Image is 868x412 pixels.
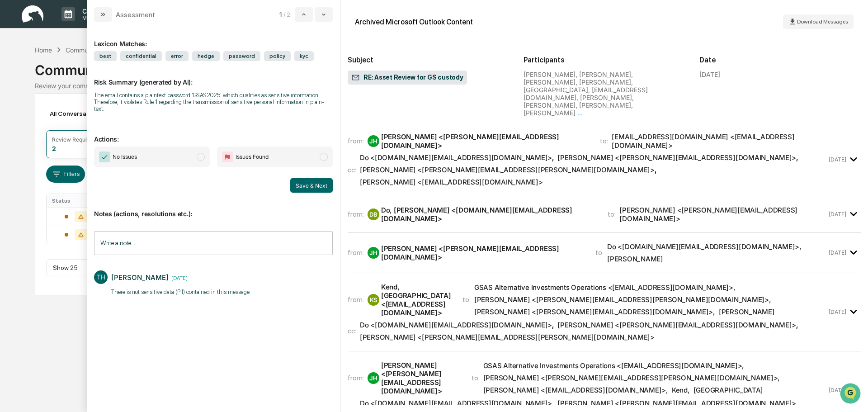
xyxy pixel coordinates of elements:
div: [PERSON_NAME] <[PERSON_NAME][EMAIL_ADDRESS][DOMAIN_NAME]> [381,133,589,150]
div: Review Required [52,136,95,143]
div: [PERSON_NAME] [111,273,169,282]
div: [PERSON_NAME] <[PERSON_NAME][EMAIL_ADDRESS][PERSON_NAME][DOMAIN_NAME]> [360,166,655,174]
th: Status [47,194,106,208]
div: The email contains a plaintext password 'GSAS2025' which qualifies as sensitive information. Ther... [94,92,333,112]
div: GSAS Alternative Investments Operations <[EMAIL_ADDRESS][DOMAIN_NAME]> , [483,361,745,370]
span: from: [348,137,364,145]
div: [EMAIL_ADDRESS][DOMAIN_NAME] <[EMAIL_ADDRESS][DOMAIN_NAME]> [612,133,826,150]
span: , [557,153,798,162]
span: Data Lookup [18,131,57,140]
h2: Date [699,56,861,64]
a: 🗄️Attestations [62,110,116,127]
div: Do <[DOMAIN_NAME][EMAIL_ADDRESS][DOMAIN_NAME]> [360,153,552,162]
div: [PERSON_NAME] <[PERSON_NAME][EMAIL_ADDRESS][DOMAIN_NAME]> [381,244,585,261]
div: KS [368,294,379,306]
span: to: [600,137,608,145]
iframe: Open customer support [839,382,863,407]
button: Save & Next [290,178,333,193]
div: [GEOGRAPHIC_DATA] [693,386,764,394]
p: Notes (actions, resolutions etc.): [94,199,333,218]
div: [PERSON_NAME] [607,255,663,263]
h2: Subject [348,56,509,64]
p: Calendar [75,7,121,15]
time: Friday, September 19, 2025 at 4:03:52 PM [829,387,846,393]
span: password [223,51,260,61]
div: [DATE] [699,71,720,78]
time: Wednesday, September 17, 2025 at 3:47:27 PM [829,211,846,218]
div: [PERSON_NAME] <[PERSON_NAME][EMAIL_ADDRESS][DOMAIN_NAME]> [619,206,826,223]
button: Filters [46,166,85,183]
div: [PERSON_NAME] <[EMAIL_ADDRESS][DOMAIN_NAME]> , [483,386,668,394]
div: Home [35,46,52,54]
div: Review your communication records across channels [35,82,833,90]
div: Assessment [116,10,155,19]
p: Manage Tasks [75,15,121,21]
div: Lexicon Matches: [94,29,333,47]
div: [PERSON_NAME] <[PERSON_NAME][EMAIL_ADDRESS][DOMAIN_NAME]> , [474,308,715,316]
div: [PERSON_NAME] <[PERSON_NAME][EMAIL_ADDRESS][PERSON_NAME][DOMAIN_NAME]> , [474,295,771,304]
span: / 2 [283,11,293,18]
div: Communications Archive [66,46,139,54]
div: [PERSON_NAME] <[PERSON_NAME][EMAIL_ADDRESS][PERSON_NAME][DOMAIN_NAME]> [360,333,655,341]
div: GSAS Alternative Investments Operations <[EMAIL_ADDRESS][DOMAIN_NAME]> , [474,283,736,292]
time: Friday, September 19, 2025 at 3:26:30 PM [829,308,846,315]
div: 2 [52,145,56,152]
p: How can we help? [9,19,165,33]
time: Tuesday, September 16, 2025 at 5:25:05 PM [829,156,846,163]
a: 🔎Data Lookup [5,128,61,144]
span: ... [577,109,583,117]
span: to: [472,374,480,382]
span: to: [595,248,604,257]
span: from: [348,210,364,218]
span: confidential [120,51,162,61]
div: Start new chat [31,69,148,78]
h2: Participants [524,56,685,64]
span: to: [462,295,471,304]
div: Kend, [GEOGRAPHIC_DATA] <[EMAIL_ADDRESS][DOMAIN_NAME]> [381,283,452,317]
span: error [165,51,189,61]
span: , [360,399,554,407]
a: Powered byPylon [64,153,109,160]
img: logo [22,5,43,23]
span: , [360,166,656,174]
span: Preclearance [18,114,58,123]
div: JH [368,247,379,259]
div: We're available if you need us! [31,78,114,85]
span: Download Messages [797,19,848,25]
span: 1 [279,11,282,18]
div: [PERSON_NAME] <[PERSON_NAME][EMAIL_ADDRESS][DOMAIN_NAME]> [381,361,461,395]
div: Kend , [672,386,690,394]
div: [PERSON_NAME] [719,308,775,316]
div: 🗄️ [66,115,73,122]
span: from: [348,248,364,257]
span: , [557,399,798,407]
img: Flag [222,152,233,162]
span: RE: Asset Review for GS custody [351,73,463,82]
div: [PERSON_NAME], [PERSON_NAME], [PERSON_NAME], [PERSON_NAME], [GEOGRAPHIC_DATA], [EMAIL_ADDRESS][DO... [524,71,685,117]
a: 🖐️Preclearance [5,110,62,127]
p: There is not sensitive data (PII) contained in this message​ [111,288,250,297]
div: [PERSON_NAME] <[PERSON_NAME][EMAIL_ADDRESS][DOMAIN_NAME]> [557,399,796,407]
div: [PERSON_NAME] <[PERSON_NAME][EMAIL_ADDRESS][DOMAIN_NAME]> [557,321,796,329]
span: hedge [192,51,220,61]
span: No Issues [113,152,137,161]
span: , [557,321,798,329]
div: [PERSON_NAME] <[PERSON_NAME][EMAIL_ADDRESS][PERSON_NAME][DOMAIN_NAME]> , [483,374,780,382]
div: Do <[DOMAIN_NAME][EMAIL_ADDRESS][DOMAIN_NAME]> , [607,242,802,251]
span: Pylon [90,153,109,160]
div: Do <[DOMAIN_NAME][EMAIL_ADDRESS][DOMAIN_NAME]> [360,321,552,329]
span: cc: [348,166,356,174]
div: [PERSON_NAME] <[PERSON_NAME][EMAIL_ADDRESS][DOMAIN_NAME]> [557,153,796,162]
span: , [360,153,554,162]
time: Thursday, September 18, 2025 at 1:02:16 PM EDT [169,274,188,281]
div: TH [94,270,108,284]
img: Checkmark [99,152,110,162]
span: from: [348,374,364,382]
span: Attestations [75,114,112,123]
img: 1746055101610-c473b297-6a78-478c-a979-82029cc54cd1 [9,69,25,85]
div: Do, [PERSON_NAME] <[DOMAIN_NAME][EMAIL_ADDRESS][DOMAIN_NAME]> [381,206,597,223]
button: Download Messages [783,14,854,29]
span: to: [608,210,616,218]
